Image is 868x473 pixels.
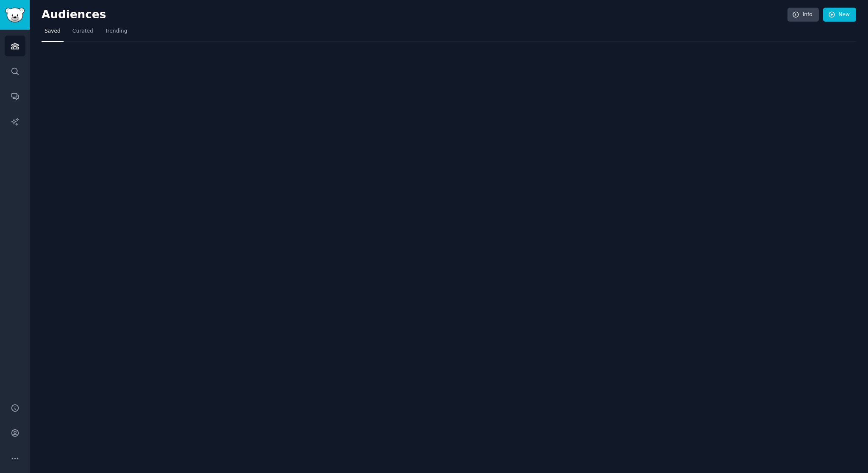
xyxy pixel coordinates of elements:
span: Curated [72,28,93,35]
a: Saved [42,25,64,42]
img: GummySearch logo [5,8,25,22]
h2: Audiences [42,8,787,22]
span: Trending [105,28,127,35]
a: Curated [70,25,96,42]
a: Info [787,8,819,22]
span: Saved [45,28,61,35]
a: New [823,8,856,22]
a: Trending [102,25,130,42]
